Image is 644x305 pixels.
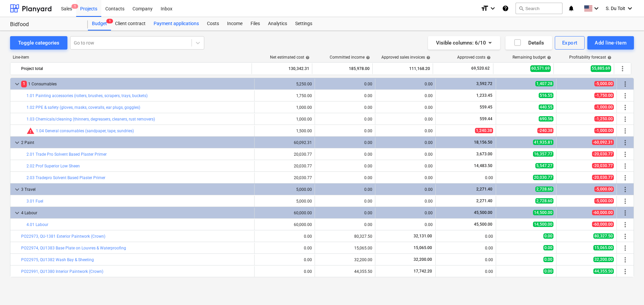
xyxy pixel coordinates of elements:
[619,65,627,73] span: More actions
[606,6,625,11] span: S. Du Toit
[10,55,252,60] div: Line-item
[438,175,493,180] div: 0.00
[26,152,107,157] a: 2.01 Trade Pro Solvent Based Plaster Primer
[476,93,493,98] span: 1,233.45
[318,199,372,204] div: 0.00
[476,187,493,192] span: 2,271.40
[481,4,489,12] i: format_size
[150,17,203,30] a: Payment applications
[270,55,310,60] div: Net estimated cost
[378,129,433,133] div: 0.00
[203,17,223,30] a: Costs
[26,222,48,227] a: 4.01 Labour
[621,256,629,264] span: More actions
[21,208,252,218] div: 4 Labour
[593,257,614,262] span: 32,200.00
[111,17,150,30] a: Client contract
[592,4,600,12] i: keyboard_arrow_down
[71,4,78,9] span: 1
[533,222,553,227] span: 14,500.00
[378,175,433,180] div: 0.00
[473,222,493,227] span: 45,500.00
[535,186,553,192] span: 2,728.60
[318,129,372,133] div: 0.00
[479,105,493,109] span: 559.45
[594,104,614,110] span: -1,000.00
[543,269,553,274] span: 0.00
[257,246,312,250] div: 0.00
[21,63,249,74] div: Project total
[318,152,372,157] div: 0.00
[330,55,370,60] div: Committed income
[594,93,614,98] span: -1,750.00
[568,4,575,12] i: notifications
[594,116,614,122] span: -1,250.00
[413,257,433,262] span: 32,200.00
[516,3,562,14] button: Search
[318,140,372,145] div: 0.00
[592,151,614,157] span: -20,030.77
[26,93,148,98] a: 1.01 Painting accessories (rollers, brushes, scrapers, trays, buckets)
[535,81,553,86] span: 1,407.28
[378,222,433,227] div: 0.00
[505,36,552,50] button: Details
[257,152,312,157] div: 20,030.77
[378,140,433,145] div: 0.00
[502,4,509,12] i: Knowledge base
[438,257,493,262] div: 0.00
[595,39,627,47] div: Add line-item
[543,245,553,250] span: 0.00
[436,39,492,47] div: Visible columns : 6/10
[592,210,614,215] span: -60,000.00
[21,269,103,274] a: PO22991, QU1380 Interior Paintwork (Crown)
[257,140,312,145] div: 60,092.31
[533,175,553,180] span: 20,030.77
[257,199,312,204] div: 5,000.00
[378,93,433,98] div: 0.00
[539,93,553,98] span: 516.55
[413,269,433,274] span: 17,742.20
[13,209,21,217] span: keyboard_arrow_down
[315,63,370,74] div: 185,978.00
[21,184,252,195] div: 3 Travel
[318,269,372,274] div: 44,355.50
[26,127,35,135] span: Committed costs exceed revised budget
[425,56,430,60] span: help
[36,129,134,133] a: 1.04 General consumables (sandpaper, tape, sundries)
[257,175,312,180] div: 20,030.77
[473,163,493,168] span: 14,483.50
[10,36,67,50] button: Toggle categories
[546,56,551,60] span: help
[621,162,629,170] span: More actions
[593,269,614,274] span: 44,355.50
[21,137,252,148] div: 2 Paint
[318,105,372,110] div: 0.00
[375,63,430,74] div: 111,168.20
[539,104,553,110] span: 440.55
[594,198,614,204] span: -5,000.00
[621,92,629,100] span: More actions
[621,115,629,123] span: More actions
[318,257,372,262] div: 32,200.00
[247,17,264,30] a: Files
[533,140,553,145] span: 41,935.81
[264,17,291,30] a: Analytics
[378,105,433,110] div: 0.00
[569,55,611,60] div: Profitability forecast
[318,222,372,227] div: 0.00
[21,79,252,89] div: 1 Consumables
[318,187,372,192] div: 0.00
[621,127,629,135] span: More actions
[457,55,491,60] div: Approved costs
[257,257,312,262] div: 0.00
[489,4,497,12] i: keyboard_arrow_down
[471,66,490,71] span: 69,520.62
[475,128,493,133] span: 1,240.38
[291,17,316,30] div: Settings
[257,222,312,227] div: 60,000.00
[257,164,312,168] div: 20,030.77
[257,82,312,86] div: 5,250.00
